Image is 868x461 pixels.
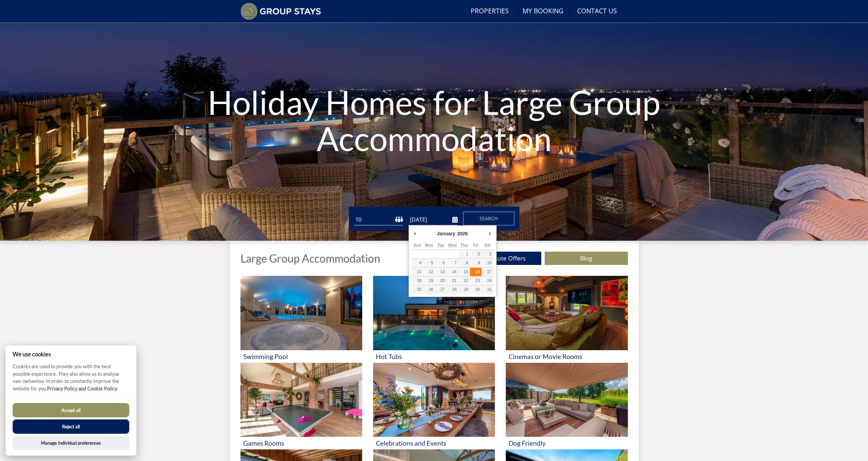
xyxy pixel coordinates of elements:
[480,215,498,222] span: Search
[446,285,458,294] button: 28
[446,268,458,276] button: 14
[5,363,136,397] p: Cookies are used to provide you with the best possible experience. They also allow us to analyse ...
[5,351,136,357] h2: We use cookies
[482,259,493,267] button: 10
[423,277,435,285] button: 19
[436,228,456,239] div: January
[423,259,435,267] button: 5
[376,440,492,447] h3: Celebrations and Events
[412,228,418,239] button: Previous Month
[468,4,512,19] a: Properties
[458,268,470,276] button: 15
[240,363,362,437] img: 'Games Rooms' - Large Group Accommodation Holiday Ideas
[458,285,470,294] button: 29
[243,440,359,447] h3: Games Rooms
[506,276,628,350] img: 'Cinemas or Movie Rooms' - Large Group Accommodation Holiday Ideas
[435,277,446,285] button: 20
[473,243,478,248] abbr: Friday
[240,276,362,350] img: 'Swimming Pool' - Large Group Accommodation Holiday Ideas
[435,285,446,294] button: 27
[435,268,446,276] button: 13
[413,243,421,248] abbr: Sunday
[412,259,423,267] button: 4
[456,228,469,239] div: 2026
[13,403,129,417] button: Accept all
[412,285,423,294] button: 25
[373,363,495,450] a: 'Celebrations and Events' - Large Group Accommodation Holiday Ideas Celebrations and Events
[506,363,628,450] a: 'Dog Friendly' - Large Group Accommodation Holiday Ideas Dog Friendly
[484,243,491,248] abbr: Saturday
[435,259,446,267] button: 6
[509,353,625,360] h3: Cinemas or Movie Rooms
[470,259,482,267] button: 9
[470,277,482,285] button: 23
[448,243,457,248] abbr: Wednesday
[13,436,129,450] button: Manage Individual preferences
[240,3,321,20] img: Group Stays
[470,250,482,258] button: 2
[373,276,495,350] img: 'Hot Tubs' - Large Group Accommodation Holiday Ideas
[47,386,117,391] a: Privacy Policy and Cookie Policy
[574,4,620,19] a: Contact Us
[482,285,493,294] button: 31
[240,276,362,363] a: 'Swimming Pool' - Large Group Accommodation Holiday Ideas Swimming Pool
[240,252,380,264] h1: Large Group Accommodation
[458,250,470,258] button: 1
[423,285,435,294] button: 26
[470,268,482,276] button: 16
[412,277,423,285] button: 18
[425,243,433,248] abbr: Monday
[460,243,468,248] abbr: Thursday
[458,252,541,265] a: Last Minute Offers
[13,419,129,434] button: Reject all
[130,71,738,170] h1: Holiday Homes for Large Group Accommodation
[240,363,362,450] a: 'Games Rooms' - Large Group Accommodation Holiday Ideas Games Rooms
[506,363,628,437] img: 'Dog Friendly' - Large Group Accommodation Holiday Ideas
[373,276,495,363] a: 'Hot Tubs' - Large Group Accommodation Holiday Ideas Hot Tubs
[487,228,494,239] button: Next Month
[470,285,482,294] button: 30
[376,353,492,360] h3: Hot Tubs
[506,276,628,363] a: 'Cinemas or Movie Rooms' - Large Group Accommodation Holiday Ideas Cinemas or Movie Rooms
[545,252,628,265] a: Blog
[482,250,493,258] button: 3
[463,212,514,225] button: Search
[437,243,444,248] abbr: Tuesday
[446,259,458,267] button: 7
[409,214,458,225] input: Arrival Date
[446,277,458,285] button: 21
[373,363,495,437] img: 'Celebrations and Events' - Large Group Accommodation Holiday Ideas
[458,277,470,285] button: 22
[458,259,470,267] button: 8
[423,268,435,276] button: 12
[509,440,625,447] h3: Dog Friendly
[243,353,359,360] h3: Swimming Pool
[412,268,423,276] button: 11
[482,268,493,276] button: 17
[520,4,566,19] a: My Booking
[482,277,493,285] button: 24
